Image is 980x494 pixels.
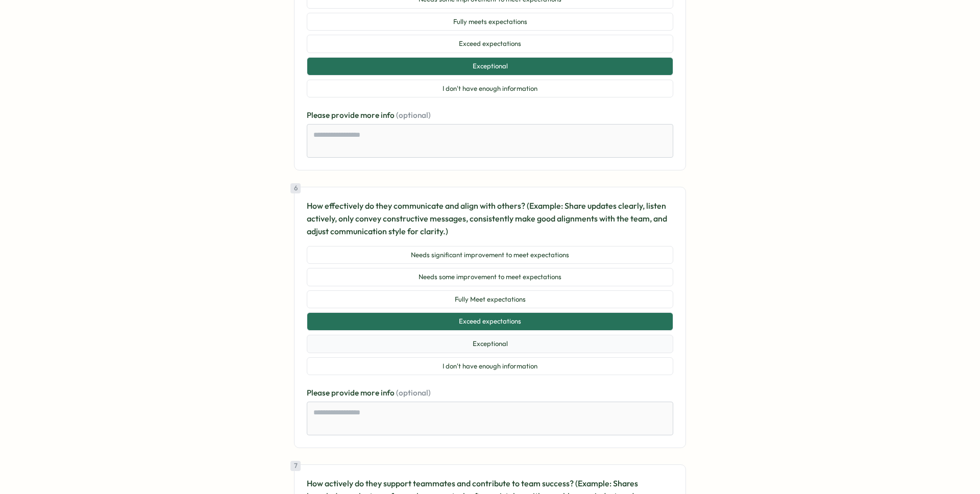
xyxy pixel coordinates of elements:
span: Please [307,110,331,120]
span: provide [331,110,360,120]
span: more [360,388,381,398]
button: Needs some improvement to meet expectations [307,268,673,286]
p: How effectively do they communicate and align with others? (Example: Share updates clearly, liste... [307,200,673,237]
button: Fully meets expectations [307,13,673,31]
button: I don't have enough information [307,357,673,376]
button: Exceptional [307,335,673,353]
span: provide [331,388,360,398]
div: 7 [290,461,301,471]
button: Exceptional [307,57,673,76]
span: info [381,110,396,120]
span: Please [307,388,331,398]
button: I don't have enough information [307,80,673,98]
button: Exceed expectations [307,312,673,331]
span: (optional) [396,110,431,120]
button: Needs significant improvement to meet expectations [307,246,673,264]
button: Exceed expectations [307,35,673,53]
span: (optional) [396,388,431,398]
span: info [381,388,396,398]
button: Fully Meet expectations [307,290,673,309]
span: more [360,110,381,120]
div: 6 [290,183,301,193]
